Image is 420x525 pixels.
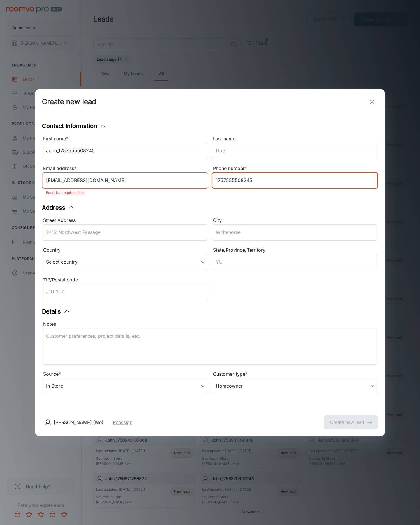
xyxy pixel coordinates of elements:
div: In Store [42,378,208,394]
div: First name [42,135,208,143]
button: Contact Information [42,122,106,130]
input: 2412 Northwest Passage [42,224,208,241]
button: exit [366,96,378,108]
input: John [42,143,208,159]
button: Reassign [113,419,132,426]
input: YU [212,254,378,270]
p: Email is a required field [46,189,204,196]
div: Select country [42,254,208,270]
div: City [212,217,378,224]
div: Homeowner [212,378,378,394]
h1: Create new lead [42,97,96,107]
div: State/Province/Territory [212,246,378,254]
input: Doe [212,143,378,159]
div: Street Address [42,217,208,224]
input: Whitehorse [212,224,378,241]
div: Last name [212,135,378,143]
button: Address [42,203,75,212]
div: Source [42,370,208,378]
div: Country [42,246,208,254]
div: Phone number [212,165,378,172]
div: Customer type [212,370,378,378]
button: Details [42,307,70,316]
input: +1 439-123-4567 [212,172,378,189]
div: Email address [42,165,208,172]
input: J1U 3L7 [42,284,208,300]
p: [PERSON_NAME] (Me) [54,419,104,426]
div: ZIP/Postal code [42,276,208,284]
input: myname@example.com [42,172,208,189]
div: Notes [42,321,378,328]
